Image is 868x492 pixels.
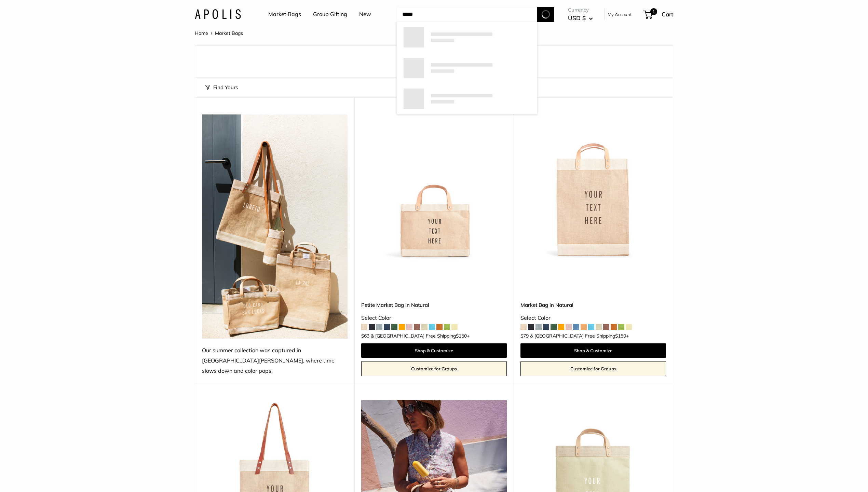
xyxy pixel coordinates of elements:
div: Select Color [520,313,666,323]
a: Petite Market Bag in Natural [361,301,507,309]
span: 1 [650,8,657,15]
span: & [GEOGRAPHIC_DATA] Free Shipping + [371,333,470,338]
a: Group Gifting [313,9,347,19]
a: Shop & Customize [520,343,666,358]
a: New [359,9,371,19]
img: Petite Market Bag in Natural [361,114,507,260]
img: Our summer collection was captured in Todos Santos, where time slows down and color pops. [202,114,348,339]
button: Find Yours [205,83,238,92]
a: Customize for Groups [520,361,666,376]
a: 1 Cart [644,9,673,20]
a: Market Bag in Natural [520,301,666,309]
div: Our summer collection was captured in [GEOGRAPHIC_DATA][PERSON_NAME], where time slows down and c... [202,345,348,376]
a: Petite Market Bag in Naturaldescription_Effortless style that elevates every moment [361,114,507,260]
a: Market Bag in NaturalMarket Bag in Natural [520,114,666,260]
a: Market Bags [268,9,301,19]
a: Shop & Customize [361,343,507,358]
input: Search... [397,7,537,22]
nav: Breadcrumb [195,29,243,38]
img: Market Bag in Natural [520,114,666,260]
img: Apolis [195,9,241,19]
span: & [GEOGRAPHIC_DATA] Free Shipping + [530,333,629,338]
span: USD $ [568,14,586,22]
span: Cart [662,11,673,18]
span: Market Bags [215,30,243,36]
h1: Market Bags [205,53,663,67]
div: Select Color [361,313,507,323]
span: $150 [615,333,626,339]
a: My Account [608,10,632,18]
a: Home [195,30,208,36]
a: Customize for Groups [361,361,507,376]
button: Search [537,7,554,22]
span: $63 [361,333,369,339]
button: USD $ [568,13,593,24]
span: Currency [568,5,593,15]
